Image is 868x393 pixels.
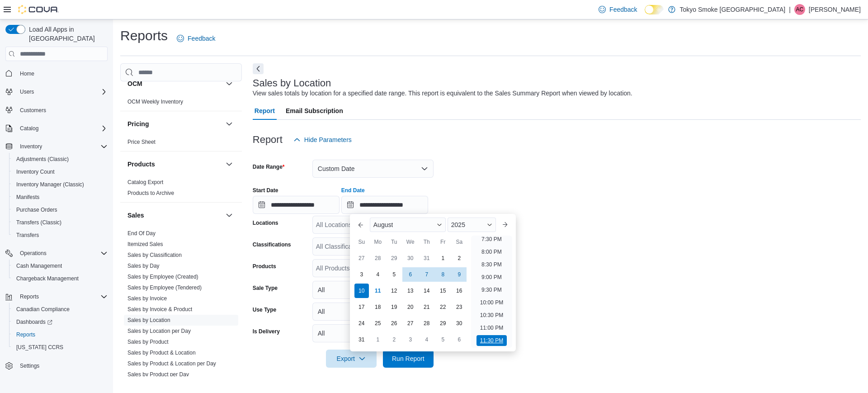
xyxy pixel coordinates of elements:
[127,211,222,220] button: Sales
[370,218,446,232] div: Button. Open the month selector. August is currently selected.
[13,230,108,241] span: Transfers
[478,234,505,245] li: 7:30 PM
[373,221,393,228] span: August
[387,235,401,249] div: Tu
[9,229,111,241] button: Transfers
[471,236,512,348] ul: Time
[253,306,276,313] label: Use Type
[13,179,108,190] span: Inventory Manager (Classic)
[16,248,108,259] span: Operations
[392,354,425,363] span: Run Report
[436,316,450,331] div: day-29
[16,123,42,134] button: Catalog
[403,235,418,249] div: We
[9,178,111,191] button: Inventory Manager (Classic)
[16,168,55,175] span: Inventory Count
[13,304,108,315] span: Canadian Compliance
[13,304,73,315] a: Canadian Compliance
[403,332,418,347] div: day-3
[13,260,108,271] span: Cash Management
[253,78,331,89] h3: Sales by Location
[436,235,450,249] div: Fr
[387,267,401,282] div: day-5
[188,34,215,43] span: Feedback
[255,102,275,120] span: Report
[371,332,385,347] div: day-1
[127,252,182,258] a: Sales by Classification
[127,273,198,280] span: Sales by Employee (Created)
[452,316,467,331] div: day-30
[127,262,160,270] span: Sales by Day
[13,230,42,241] a: Transfers
[16,123,108,134] span: Catalog
[478,284,505,295] li: 9:30 PM
[9,191,111,204] button: Manifests
[253,263,276,270] label: Products
[16,141,108,152] span: Inventory
[436,284,450,298] div: day-15
[452,251,467,265] div: day-2
[476,310,507,321] li: 10:30 PM
[127,327,191,335] span: Sales by Location per Day
[253,63,264,74] button: Next
[13,204,108,215] span: Purchase Orders
[16,194,39,201] span: Manifests
[498,218,512,232] button: Next month
[420,235,434,249] div: Th
[809,4,861,15] p: [PERSON_NAME]
[304,135,352,144] span: Hide Parameters
[403,284,418,298] div: day-13
[312,324,434,342] button: All
[127,230,156,237] a: End Of Day
[312,281,434,299] button: All
[127,295,167,302] span: Sales by Invoice
[436,251,450,265] div: day-1
[127,99,183,105] a: OCM Weekly Inventory
[127,328,191,334] a: Sales by Location per Day
[354,218,368,232] button: Previous Month
[120,96,242,111] div: OCM
[9,328,111,341] button: Reports
[403,251,418,265] div: day-30
[645,5,664,14] input: Dark Mode
[127,251,182,259] span: Sales by Classification
[680,4,786,15] p: Tokyo Smoke [GEOGRAPHIC_DATA]
[16,318,52,326] span: Dashboards
[13,217,108,228] span: Transfers (Classic)
[476,322,507,333] li: 11:00 PM
[16,206,57,213] span: Purchase Orders
[452,235,467,249] div: Sa
[371,267,385,282] div: day-4
[13,317,56,327] a: Dashboards
[16,360,108,371] span: Settings
[13,342,108,353] span: Washington CCRS
[9,341,111,354] button: [US_STATE] CCRS
[20,250,47,257] span: Operations
[127,241,163,247] a: Itemized Sales
[127,189,174,197] span: Products to Archive
[420,284,434,298] div: day-14
[120,137,242,151] div: Pricing
[20,362,39,369] span: Settings
[13,179,88,190] a: Inventory Manager (Classic)
[224,78,235,89] button: OCM
[16,275,79,282] span: Chargeback Management
[312,303,434,321] button: All
[371,300,385,314] div: day-18
[9,303,111,316] button: Canadian Compliance
[13,154,72,165] a: Adjustments (Classic)
[127,160,155,169] h3: Products
[796,4,804,15] span: AC
[420,300,434,314] div: day-21
[403,300,418,314] div: day-20
[16,141,46,152] button: Inventory
[341,196,428,214] input: Press the down key to enter a popover containing a calendar. Press the escape key to close the po...
[127,179,163,185] a: Catalog Export
[127,119,222,128] button: Pricing
[13,273,82,284] a: Chargeback Management
[9,272,111,285] button: Chargeback Management
[354,316,369,331] div: day-24
[16,306,70,313] span: Canadian Compliance
[20,107,46,114] span: Customers
[476,297,507,308] li: 10:00 PM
